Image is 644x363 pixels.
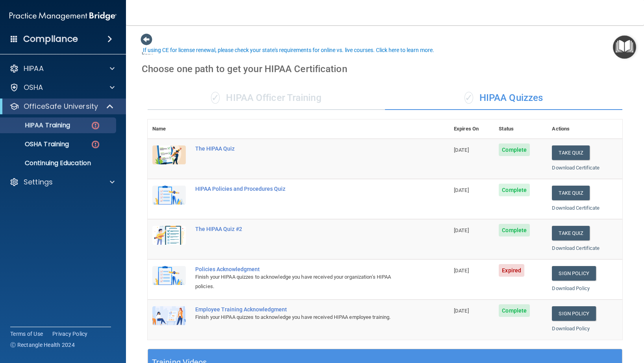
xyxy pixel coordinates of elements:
a: Sign Policy [552,306,596,321]
div: Finish your HIPAA quizzes to acknowledge you have received your organization’s HIPAA policies. [195,272,410,291]
a: Download Certificate [552,245,600,251]
a: Settings [9,177,115,187]
button: Take Quiz [552,226,590,240]
img: danger-circle.6113f641.png [91,121,100,130]
button: If using CE for license renewal, please check your state's requirements for online vs. live cours... [142,46,435,54]
span: [DATE] [454,308,469,314]
a: OSHA [9,83,115,92]
span: Complete [499,224,530,236]
div: HIPAA Quizzes [385,86,622,110]
div: The HIPAA Quiz [195,145,410,152]
a: Terms of Use [10,330,43,338]
a: HIPAA [9,64,115,73]
div: The HIPAA Quiz #2 [195,226,410,232]
span: [DATE] [454,147,469,153]
p: Settings [24,177,53,187]
div: HIPAA Officer Training [148,86,385,110]
a: Sign Policy [552,266,596,281]
span: Complete [499,143,530,156]
div: HIPAA Policies and Procedures Quiz [195,186,410,192]
span: ✓ [464,92,473,104]
th: Expires On [449,119,494,139]
div: Finish your HIPAA quizzes to acknowledge you have received HIPAA employee training. [195,313,410,322]
a: Download Certificate [552,165,600,171]
a: Download Certificate [552,205,600,211]
span: Expired [499,264,524,277]
span: [DATE] [454,268,469,274]
iframe: Drift Widget Chat Controller [508,307,635,339]
a: Privacy Policy [52,330,88,338]
span: ✓ [211,92,220,104]
button: Take Quiz [552,145,590,160]
p: Continuing Education [5,159,113,167]
span: [DATE] [454,187,469,193]
th: Status [494,119,547,139]
button: Open Resource Center [613,35,636,59]
span: [DATE] [454,227,469,233]
div: Policies Acknowledgment [195,266,410,272]
h4: Compliance [23,34,78,45]
p: OSHA [24,83,43,92]
a: Back [142,40,153,56]
p: HIPAA Training [5,121,70,129]
p: OfficeSafe University [24,102,98,111]
span: Ⓒ Rectangle Health 2024 [10,341,75,349]
img: danger-circle.6113f641.png [91,140,100,149]
div: Employee Training Acknowledgment [195,306,410,313]
th: Actions [547,119,622,139]
img: PMB logo [9,8,117,24]
p: OSHA Training [5,140,69,148]
div: If using CE for license renewal, please check your state's requirements for online vs. live cours... [143,47,434,53]
div: Choose one path to get your HIPAA Certification [142,58,628,80]
p: HIPAA [24,64,44,73]
a: Download Policy [552,285,590,291]
a: OfficeSafe University [9,102,114,111]
th: Name [148,119,191,139]
button: Take Quiz [552,186,590,200]
span: Complete [499,184,530,196]
span: Complete [499,304,530,317]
